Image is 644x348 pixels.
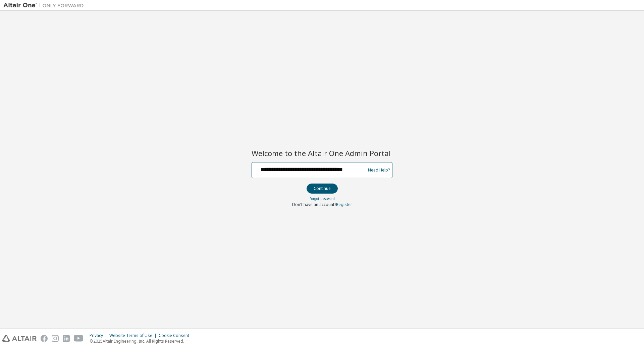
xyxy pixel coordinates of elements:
div: Cookie Consent [159,333,193,338]
button: Continue [307,184,338,194]
span: Don't have an account? [292,202,336,207]
p: © 2025 Altair Engineering, Inc. All Rights Reserved. [90,338,193,344]
img: instagram.svg [52,335,59,342]
img: youtube.svg [74,335,84,342]
div: Privacy [90,333,109,338]
img: Altair One [3,2,87,9]
img: facebook.svg [41,335,48,342]
h2: Welcome to the Altair One Admin Portal [252,148,392,158]
img: altair_logo.svg [2,335,37,342]
div: Website Terms of Use [109,333,159,338]
a: Register [336,202,352,207]
img: linkedin.svg [63,335,70,342]
a: Forgot password [310,196,335,201]
a: Need Help? [368,170,390,170]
